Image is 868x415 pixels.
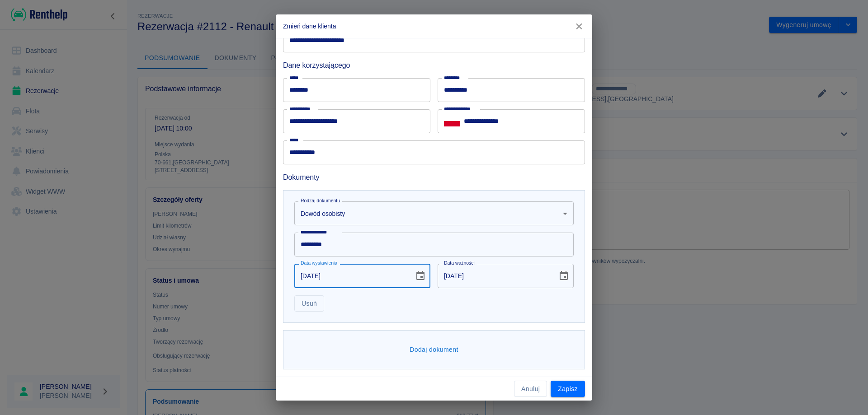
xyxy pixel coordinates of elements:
button: Zapisz [551,381,585,397]
button: Select country [444,114,460,128]
input: DD-MM-YYYY [294,264,408,288]
h6: Dane korzystającego [283,60,585,71]
label: Data wystawienia [301,260,337,266]
h6: Dokumenty [283,172,585,183]
label: Rodzaj dokumentu [301,197,340,204]
button: Usuń [294,295,324,312]
button: Choose date, selected date is 27 lip 2023 [411,267,429,285]
button: Dodaj dokument [406,341,462,358]
button: Anuluj [514,381,547,397]
button: Choose date, selected date is 27 lip 2033 [555,267,573,285]
label: Data ważności [444,260,475,266]
input: DD-MM-YYYY [438,264,551,288]
h2: Zmień dane klienta [276,14,592,38]
div: Dowód osobisty [294,201,574,225]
